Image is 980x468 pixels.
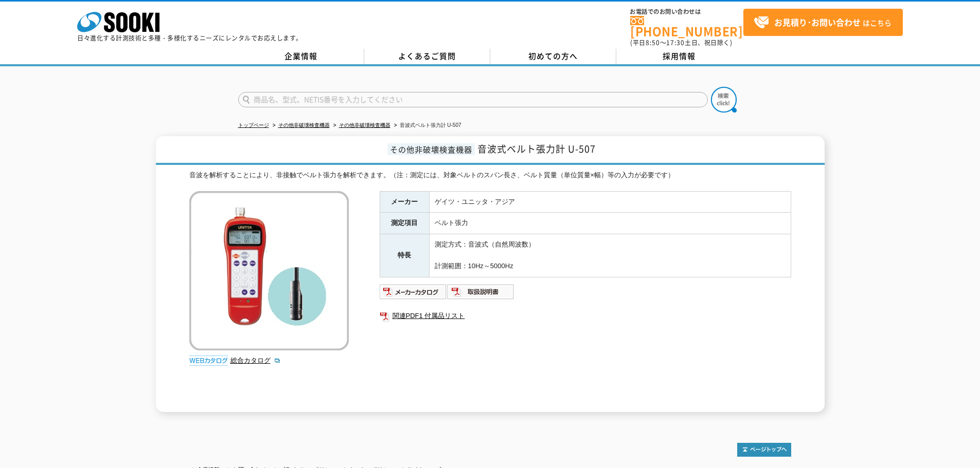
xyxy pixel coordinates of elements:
img: 音波式ベルト張力計 U-507 [189,191,349,350]
td: ゲイツ・ユニッタ・アジア [429,191,791,213]
a: 企業情報 [238,49,364,64]
span: お電話でのお問い合わせは [630,9,743,15]
div: 音波を解析することにより、非接触でベルト張力を解析できます。（注：測定には、対象ベルトのスパン長さ、ベルト質量（単位質量×幅）等の入力が必要です） [189,170,791,181]
a: 採用情報 [616,49,742,64]
img: btn_search.png [711,87,737,113]
th: 特長 [380,234,429,277]
span: (平日 ～ 土日、祝日除く) [630,38,732,47]
img: 取扱説明書 [447,284,514,300]
a: メーカーカタログ [380,290,447,298]
span: はこちら [754,15,892,30]
span: 音波式ベルト張力計 U-507 [477,142,596,156]
td: 測定方式：音波式（自然周波数） 計測範囲：10Hz～5000Hz [429,234,791,277]
th: メーカー [380,191,429,213]
a: トップページ [238,122,269,128]
li: 音波式ベルト張力計 U-507 [392,120,461,131]
a: 関連PDF1 付属品リスト [380,309,791,323]
a: お見積り･お問い合わせはこちら [743,9,903,36]
img: トップページへ [737,443,791,457]
img: メーカーカタログ [380,284,447,300]
a: その他非破壊検査機器 [278,122,330,128]
td: ベルト張力 [429,213,791,234]
strong: お見積り･お問い合わせ [774,16,861,28]
a: 初めての方へ [490,49,616,64]
a: 取扱説明書 [447,290,514,298]
th: 測定項目 [380,213,429,234]
p: 日々進化する計測技術と多種・多様化するニーズにレンタルでお応えします。 [77,35,302,41]
a: 総合カタログ [230,357,281,364]
a: よくあるご質問 [364,49,490,64]
span: 17:30 [666,38,685,47]
span: 初めての方へ [528,50,578,62]
span: その他非破壊検査機器 [387,143,475,155]
a: [PHONE_NUMBER] [630,16,743,37]
a: その他非破壊検査機器 [339,122,390,128]
img: webカタログ [189,355,228,366]
input: 商品名、型式、NETIS番号を入力してください [238,92,708,107]
span: 8:50 [646,38,660,47]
